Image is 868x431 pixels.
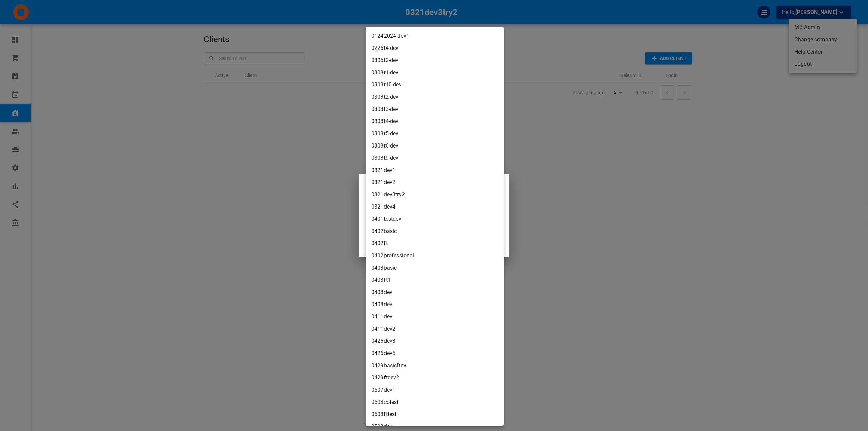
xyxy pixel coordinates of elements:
li: 0308t2-dev [366,91,504,103]
li: 0408dev [366,286,504,298]
li: 0321dev1 [366,164,504,176]
li: 0426dev3 [366,335,504,347]
li: 0426dev5 [366,347,504,359]
li: 0403basic [366,262,504,274]
li: 0402ft [366,237,504,250]
li: 0226t4-dev [366,42,504,54]
li: 0308t10-dev [366,79,504,91]
li: 01242024-dev1 [366,30,504,42]
li: 0401testdev [366,213,504,225]
li: 0321dev3try2 [366,189,504,201]
li: 0308t5-dev [366,128,504,140]
li: 0308t6-dev [366,140,504,152]
li: 0402basic [366,225,504,237]
li: 0507dev1 [366,384,504,396]
li: 0308t9-dev [366,152,504,164]
li: 0429ftdev2 [366,372,504,384]
li: 0308t1-dev [366,66,504,79]
li: 0308t3-dev [366,103,504,115]
li: 0308t4-dev [366,115,504,128]
li: 0411dev2 [366,323,504,335]
li: 0403ft1 [366,274,504,286]
li: 0321dev4 [366,201,504,213]
li: 0508fttest [366,408,504,420]
li: 0508cotest [366,396,504,408]
li: 0402professional [366,250,504,262]
li: 0429basicDev [366,359,504,372]
li: 0321dev2 [366,176,504,189]
li: 0411dev [366,311,504,323]
li: 0408dev [366,298,504,311]
li: 0305t2-dev [366,54,504,66]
